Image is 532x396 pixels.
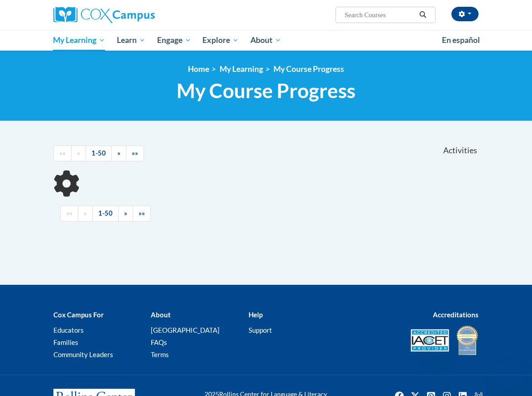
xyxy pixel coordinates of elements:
[78,206,93,222] a: Previous
[151,30,197,51] a: Engage
[77,149,80,157] span: «
[59,149,66,157] span: ««
[86,146,112,161] a: 1-50
[443,146,477,156] span: Activities
[53,311,104,319] b: Cox Campus For
[151,350,169,358] a: Terms
[60,206,78,222] a: Begining
[151,311,171,319] b: About
[111,146,126,161] a: Next
[139,209,145,217] span: »»
[220,64,263,74] a: My Learning
[344,9,416,20] input: Search Courses
[117,149,120,157] span: »
[132,149,138,157] span: »»
[436,31,486,50] a: En español
[249,311,263,319] b: Help
[416,9,430,20] button: Search
[456,325,479,356] img: IDA® Accredited
[53,35,105,46] span: My Learning
[111,30,151,51] a: Learn
[151,338,167,346] a: FAQs
[53,350,113,358] a: Community Leaders
[117,35,145,46] span: Learn
[202,35,239,46] span: Explore
[197,30,244,51] a: Explore
[71,146,86,161] a: Previous
[124,209,127,217] span: »
[249,326,272,334] a: Support
[126,146,144,161] a: End
[157,35,191,46] span: Engage
[66,209,72,217] span: ««
[250,35,281,46] span: About
[92,206,119,222] a: 1-50
[53,146,72,161] a: Begining
[53,7,155,23] img: Cox Campus
[118,206,133,222] a: Next
[47,30,486,51] div: Main menu
[430,338,448,356] iframe: Close message
[411,329,449,352] img: Accredited IACET® Provider
[273,64,344,74] a: My Course Progress
[496,360,525,389] iframe: Button to launch messaging window
[133,206,151,222] a: End
[84,209,87,217] span: «
[151,326,220,334] a: [GEOGRAPHIC_DATA]
[451,7,479,21] button: Account Settings
[53,7,186,23] a: Cox Campus
[442,35,480,45] span: En español
[177,79,355,103] span: My Course Progress
[48,30,111,51] a: My Learning
[53,326,84,334] a: Educators
[244,30,287,51] a: About
[53,338,78,346] a: Families
[433,311,479,319] b: Accreditations
[188,64,209,74] a: Home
